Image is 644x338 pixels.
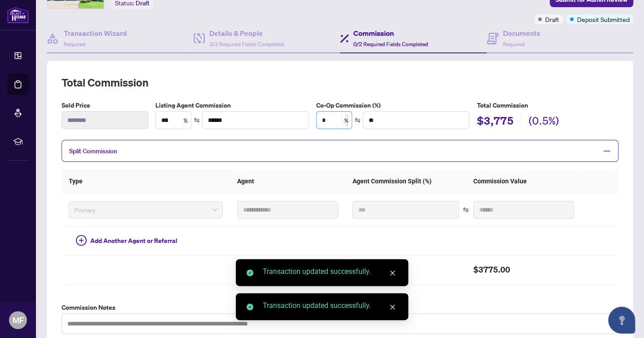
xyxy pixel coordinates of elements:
div: Transaction updated successfully. [263,300,397,311]
label: Commission Notes [62,303,618,312]
h4: Transaction Wizard [64,28,127,39]
span: check-circle [247,303,253,310]
th: Agent Commission Split (%) [345,169,466,194]
button: Open asap [608,307,635,334]
img: logo [7,7,29,23]
span: MF [13,314,24,326]
span: close [389,270,396,276]
button: Add Another Agent or Referral [69,234,185,248]
span: Increase Value [342,112,352,120]
span: 0/2 Required Fields Completed [353,41,428,48]
span: swap [194,117,200,123]
span: minus [603,147,611,155]
label: Sold Price [62,100,148,110]
h4: Commission [353,28,428,39]
label: Co-Op Commission (%) [316,100,470,110]
span: Split Commission [69,147,117,155]
span: Required [503,41,525,48]
h2: Total Commission [62,75,618,90]
h2: $3,775 [476,113,513,130]
a: Close [388,302,397,312]
span: Add Another Agent or Referral [90,236,177,246]
span: Draft [545,14,559,24]
span: down [345,123,348,126]
span: plus-circle [76,235,87,246]
span: swap [354,117,361,123]
th: Agent [230,169,345,194]
span: Primary [74,203,217,217]
h5: Total Commission [476,100,618,110]
h2: (0.5%) [528,113,559,130]
span: Decrease Value [342,120,352,129]
a: Close [388,268,397,278]
div: Transaction updated successfully. [263,266,397,277]
th: Commission Value [466,169,581,194]
label: Listing Agent Commission [155,100,309,110]
span: check-circle [247,269,253,276]
th: Type [62,169,230,194]
div: Split Commission [62,140,618,162]
h4: Details & People [209,28,284,39]
span: swap [463,207,469,213]
h2: $3775.00 [473,263,574,277]
span: Deposit Submitted [577,14,630,24]
span: 3/3 Required Fields Completed [209,41,284,48]
h4: Documents [503,28,540,39]
span: Required [64,41,85,48]
span: up [345,114,348,117]
span: close [389,304,396,310]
